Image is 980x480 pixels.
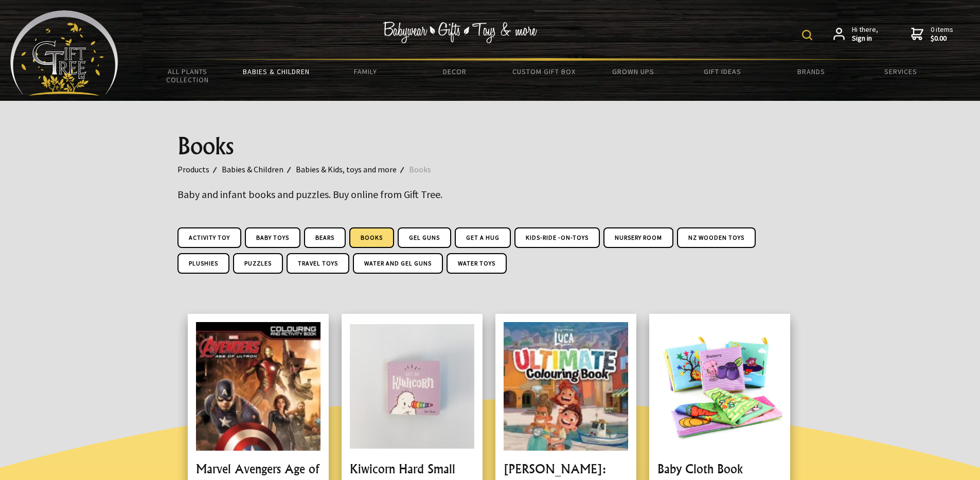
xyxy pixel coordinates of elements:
a: Services [856,61,945,82]
a: Babies & Kids, toys and more [296,163,409,176]
a: Nursery Room [603,227,673,248]
big: Baby and infant books and puzzles. Buy online from Gift Tree. [177,188,442,201]
a: Kids-Ride -on-Toys [514,227,600,248]
a: Babies & Children [222,163,296,176]
a: Hi there,Sign in [833,25,878,43]
a: Get A Hug [455,227,511,248]
a: Products [177,163,222,176]
a: Water Toys [447,253,507,274]
a: Grown Ups [589,61,678,82]
a: Custom Gift Box [500,61,589,82]
a: Babies & Children [232,61,321,82]
a: Puzzles [233,253,283,274]
a: 0 items$0.00 [911,25,953,43]
strong: $0.00 [931,34,953,43]
a: Activity Toy [177,227,241,248]
img: Babyware - Gifts - Toys and more... [10,10,118,96]
a: Books [349,227,394,248]
a: All Plants Collection [143,61,232,91]
span: 0 items [931,25,953,43]
a: Bears [304,227,346,248]
a: NZ Wooden Toys [677,227,756,248]
a: Brands [767,61,856,82]
img: product search [802,30,812,40]
a: Travel Toys [287,253,349,274]
strong: Sign in [852,34,878,43]
img: Babywear - Gifts - Toys & more [383,22,538,43]
a: Family [321,61,410,82]
span: Hi there, [852,25,878,43]
a: Baby Toys [245,227,300,248]
a: Books [409,163,443,176]
a: Plushies [177,253,229,274]
h1: Books [177,134,803,158]
a: Gift Ideas [678,61,767,82]
a: Decor [410,61,499,82]
a: Water and Gel Guns [353,253,443,274]
a: Gel Guns [398,227,451,248]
